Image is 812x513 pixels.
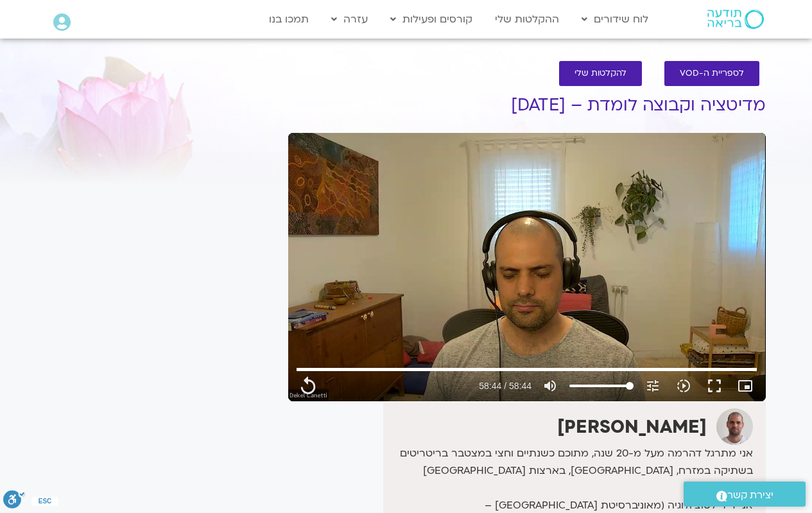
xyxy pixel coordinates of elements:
a: לוח שידורים [575,7,655,31]
a: קורסים ופעילות [384,7,479,31]
h1: מדיטציה וקבוצה לומדת – [DATE] [288,96,766,115]
a: עזרה [325,7,374,31]
span: להקלטות שלי [574,69,626,78]
strong: [PERSON_NAME] [557,415,707,439]
a: תמכו בנו [263,7,315,31]
a: ההקלטות שלי [488,7,566,31]
a: יצירת קשר [684,482,806,507]
img: תודעה בריאה [707,10,764,29]
span: לספריית ה-VOD [680,69,744,78]
img: דקל קנטי [716,408,753,445]
a: לספריית ה-VOD [664,61,759,86]
a: להקלטות שלי [559,61,642,86]
span: יצירת קשר [727,487,773,504]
